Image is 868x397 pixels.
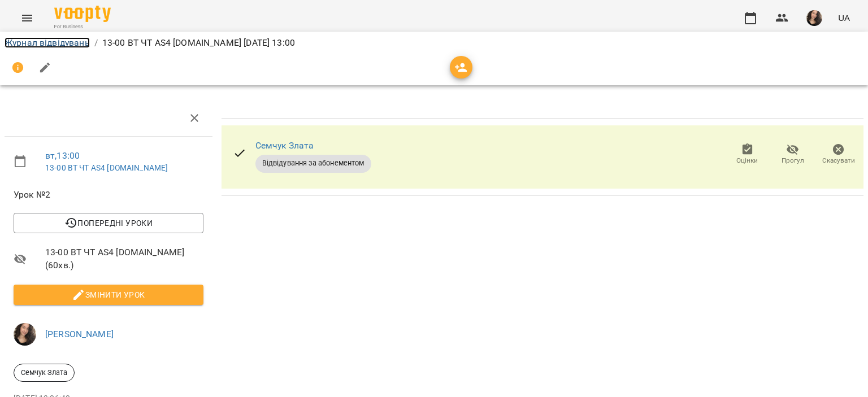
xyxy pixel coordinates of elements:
[14,368,74,378] span: Семчук Злата
[54,6,111,22] img: Voopty Logo
[23,288,194,302] span: Змінити урок
[14,213,203,233] button: Попередні уроки
[45,150,80,161] a: вт , 13:00
[5,37,90,48] a: Журнал відвідувань
[14,323,36,346] img: af1f68b2e62f557a8ede8df23d2b6d50.jpg
[724,139,770,171] button: Оцінки
[23,216,194,230] span: Попередні уроки
[102,36,295,50] p: 13-00 ВТ ЧТ AS4 [DOMAIN_NAME] [DATE] 13:00
[770,139,816,171] button: Прогул
[94,36,98,50] li: /
[834,7,854,28] button: UA
[54,23,111,30] span: For Business
[838,12,850,24] span: UA
[45,329,114,339] a: [PERSON_NAME]
[14,364,75,382] div: Семчук Злата
[255,158,371,168] span: Відвідування за абонементом
[822,156,855,165] span: Скасувати
[815,139,861,171] button: Скасувати
[806,10,822,26] img: af1f68b2e62f557a8ede8df23d2b6d50.jpg
[736,156,758,165] span: Оцінки
[14,188,203,202] span: Урок №2
[45,163,168,172] a: 13-00 ВТ ЧТ AS4 [DOMAIN_NAME]
[782,156,804,165] span: Прогул
[14,285,203,305] button: Змінити урок
[255,140,314,151] a: Семчук Злата
[14,5,41,32] button: Menu
[45,246,203,272] span: 13-00 ВТ ЧТ AS4 [DOMAIN_NAME] ( 60 хв. )
[5,36,863,50] nav: breadcrumb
